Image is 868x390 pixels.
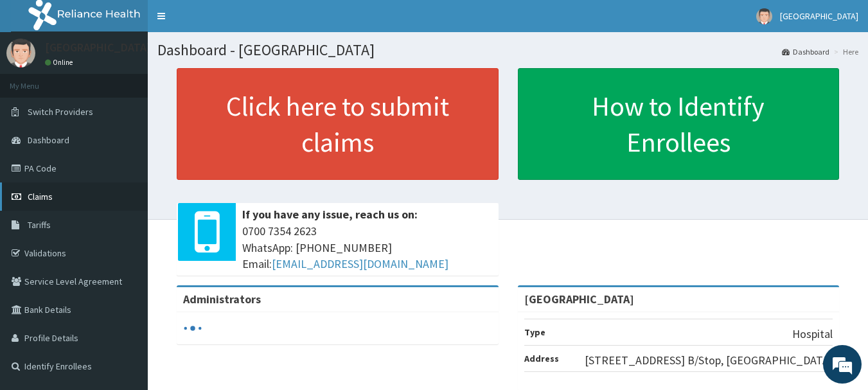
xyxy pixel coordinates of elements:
a: Dashboard [782,46,829,57]
span: Switch Providers [28,106,93,118]
p: [GEOGRAPHIC_DATA] [45,42,151,53]
span: Dashboard [28,134,69,146]
span: Tariffs [28,219,51,231]
strong: [GEOGRAPHIC_DATA] [524,292,634,306]
span: Claims [28,191,53,202]
h1: Dashboard - [GEOGRAPHIC_DATA] [157,42,858,58]
li: Here [831,46,858,57]
a: [EMAIL_ADDRESS][DOMAIN_NAME] [272,256,448,271]
span: [GEOGRAPHIC_DATA] [780,10,858,22]
img: User Image [6,39,35,67]
b: Type [524,326,545,338]
b: Administrators [183,292,261,306]
p: Hospital [792,326,833,342]
a: Online [45,58,76,67]
a: Click here to submit claims [177,68,499,180]
svg: audio-loading [183,319,202,338]
b: Address [524,353,559,364]
p: [STREET_ADDRESS] B/Stop, [GEOGRAPHIC_DATA] [585,352,833,369]
span: 0700 7354 2623 WhatsApp: [PHONE_NUMBER] Email: [242,223,492,272]
b: If you have any issue, reach us on: [242,207,418,222]
img: User Image [756,8,772,24]
a: How to Identify Enrollees [518,68,840,180]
